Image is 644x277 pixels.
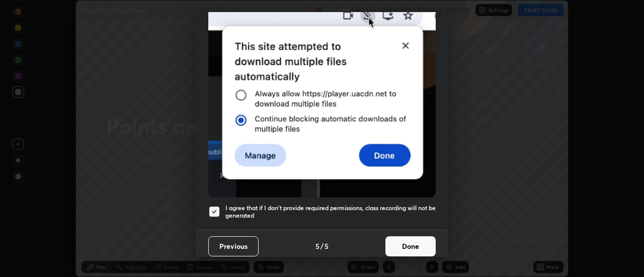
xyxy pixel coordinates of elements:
h4: 5 [315,241,319,251]
button: Done [385,236,436,256]
h4: / [320,241,324,251]
button: Previous [208,236,259,256]
h4: 5 [325,241,329,251]
h5: I agree that if I don't provide required permissions, class recording will not be generated [225,204,436,220]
